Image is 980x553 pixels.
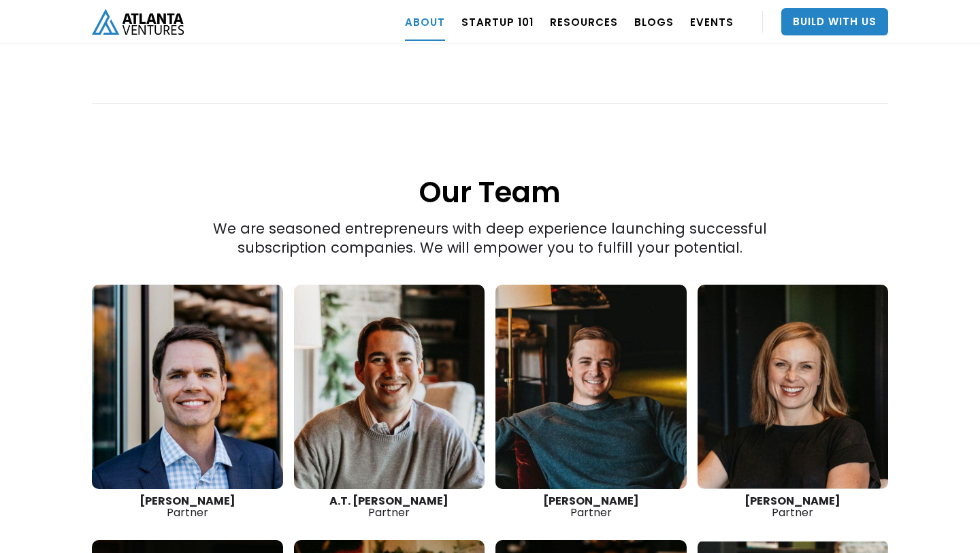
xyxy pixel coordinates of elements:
h1: Our Team [92,105,888,212]
strong: [PERSON_NAME] [745,493,840,509]
a: Build With Us [781,8,888,35]
strong: [PERSON_NAME] [140,493,235,509]
strong: [PERSON_NAME] [543,493,639,509]
a: ABOUT [405,3,445,41]
a: RESOURCES [550,3,618,41]
a: EVENTS [690,3,734,41]
strong: A.T. [PERSON_NAME] [329,493,448,509]
div: Partner [294,495,485,518]
a: Startup 101 [461,3,534,41]
div: Partner [495,495,687,518]
a: BLOGS [634,3,674,41]
div: Partner [92,495,283,518]
div: Partner [698,495,889,518]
